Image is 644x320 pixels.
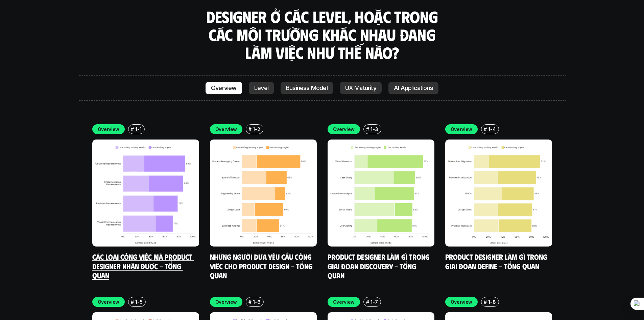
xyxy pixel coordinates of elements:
[98,126,120,133] p: Overview
[92,252,194,280] a: Các loại công việc mà Product Designer nhận được - Tổng quan
[281,82,333,94] a: Business Model
[206,82,242,94] a: Overview
[366,299,369,304] h6: #
[333,298,355,305] p: Overview
[340,82,382,94] a: UX Maturity
[445,252,549,271] a: Product Designer làm gì trong giai đoạn Define - Tổng quan
[366,127,369,132] h6: #
[394,85,433,91] p: AI Applications
[333,126,355,133] p: Overview
[210,252,314,280] a: Những người đưa yêu cầu công việc cho Product Design - Tổng quan
[215,126,237,133] p: Overview
[451,298,473,305] p: Overview
[248,299,252,304] h6: #
[371,298,378,305] p: 1-7
[248,127,252,132] h6: #
[345,85,376,91] p: UX Maturity
[98,298,120,305] p: Overview
[488,298,496,305] p: 1-8
[488,126,496,133] p: 1-4
[328,252,431,280] a: Product Designer làm gì trong giai đoạn Discovery - Tổng quan
[484,127,487,132] h6: #
[253,298,260,305] p: 1-6
[131,299,134,304] h6: #
[215,298,237,305] p: Overview
[211,85,237,91] p: Overview
[388,82,438,94] a: AI Applications
[249,82,274,94] a: Level
[371,126,378,133] p: 1-3
[135,126,141,133] p: 1-1
[254,85,268,91] p: Level
[286,85,328,91] p: Business Model
[131,127,134,132] h6: #
[204,8,440,61] h3: Designer ở các level, hoặc trong các môi trường khác nhau đang làm việc như thế nào?
[484,299,487,304] h6: #
[135,298,142,305] p: 1-5
[451,126,473,133] p: Overview
[253,126,260,133] p: 1-2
